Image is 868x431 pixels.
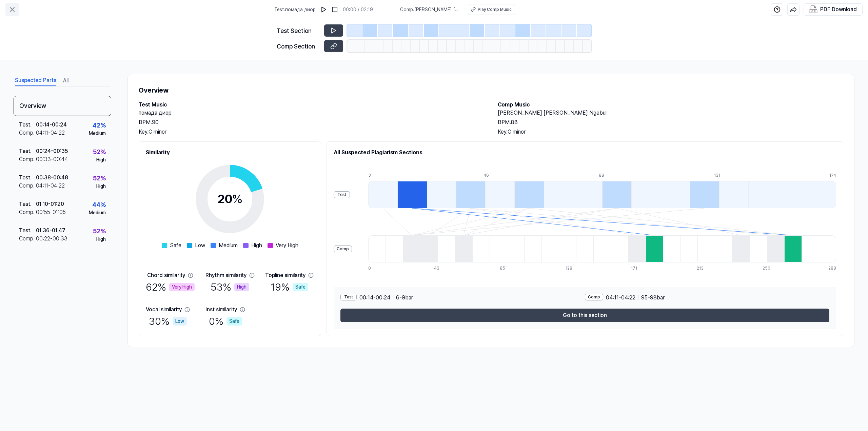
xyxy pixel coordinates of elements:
[320,6,327,13] img: play
[334,149,836,157] h2: All Suspected Plagiarism Sections
[277,26,320,35] div: Test Section
[234,283,249,291] div: High
[251,241,262,250] span: High
[195,241,205,250] span: Low
[340,294,357,300] div: Test
[697,265,714,271] div: 213
[498,101,843,109] h2: Comp Music
[468,4,516,15] button: Play Comp Music
[641,294,665,302] span: 95 - 98 bar
[368,172,397,178] div: 3
[478,6,512,13] div: Play Comp Music
[19,235,36,243] div: Comp .
[334,246,352,252] div: Comp
[368,265,386,271] div: 0
[93,227,106,236] div: 52 %
[146,279,195,295] div: 62 %
[340,309,829,322] button: Go to this section
[19,174,36,182] div: Test .
[209,314,242,329] div: 0 %
[396,294,413,302] span: 6 - 9 bar
[599,172,628,178] div: 88
[226,317,242,326] div: Safe
[139,128,484,136] div: Key. C minor
[93,174,106,183] div: 52 %
[606,294,635,302] span: 04:11 - 04:22
[139,101,484,109] h2: Test Music
[276,241,298,250] span: Very High
[774,6,781,13] img: help
[500,265,517,271] div: 85
[19,182,36,190] div: Comp .
[498,109,843,117] h2: [PERSON_NAME] [PERSON_NAME] Ngebul
[714,172,743,178] div: 131
[271,279,308,295] div: 19 %
[809,5,817,14] img: PDF Download
[400,6,460,13] span: Comp . [PERSON_NAME] [PERSON_NAME] Ngebul
[498,128,843,136] div: Key. C minor
[36,155,68,163] div: 00:33 - 00:44
[139,109,484,117] h2: помада диор
[808,4,858,15] button: PDF Download
[484,172,513,178] div: 46
[498,118,843,126] div: BPM. 88
[232,192,243,206] span: %
[211,279,249,295] div: 53 %
[585,294,603,300] div: Comp
[36,227,65,235] div: 01:36 - 01:47
[829,172,836,178] div: 174
[93,147,106,156] div: 52 %
[139,85,843,95] h1: Overview
[169,283,195,291] div: Very High
[790,6,797,13] img: share
[149,314,187,329] div: 30 %
[19,121,36,129] div: Test .
[265,271,305,279] div: Topline similarity
[36,174,68,182] div: 00:38 - 00:48
[36,200,64,208] div: 01:10 - 01:20
[343,6,373,13] div: 00:00 / 02:19
[14,96,111,116] div: Overview
[63,75,68,86] button: All
[19,147,36,155] div: Test .
[293,283,308,291] div: Safe
[820,5,857,14] div: PDF Download
[139,118,484,126] div: BPM. 90
[631,265,648,271] div: 171
[36,182,65,190] div: 04:11 - 04:22
[96,236,106,243] div: High
[96,156,106,163] div: High
[146,149,314,157] h2: Similarity
[173,317,187,326] div: Low
[36,208,66,216] div: 00:55 - 01:05
[146,306,182,314] div: Vocal similarity
[274,6,316,13] span: Test . помада диор
[36,235,67,243] div: 00:22 - 00:33
[19,155,36,163] div: Comp .
[36,129,65,137] div: 04:11 - 04:22
[434,265,451,271] div: 43
[19,227,36,235] div: Test .
[334,191,350,198] div: Test
[217,190,243,208] div: 20
[19,129,36,137] div: Comp .
[15,75,56,86] button: Suspected Parts
[93,121,106,130] div: 42 %
[205,271,246,279] div: Rhythm similarity
[147,271,185,279] div: Chord similarity
[96,183,106,190] div: High
[92,200,106,209] div: 44 %
[219,241,238,250] span: Medium
[89,209,106,216] div: Medium
[19,208,36,216] div: Comp .
[205,306,237,314] div: Inst similarity
[170,241,181,250] span: Safe
[763,265,780,271] div: 256
[19,200,36,208] div: Test .
[36,147,68,155] div: 00:24 - 00:35
[36,121,67,129] div: 00:14 - 00:24
[359,294,390,302] span: 00:14 - 00:24
[89,130,106,137] div: Medium
[277,42,320,51] div: Comp Section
